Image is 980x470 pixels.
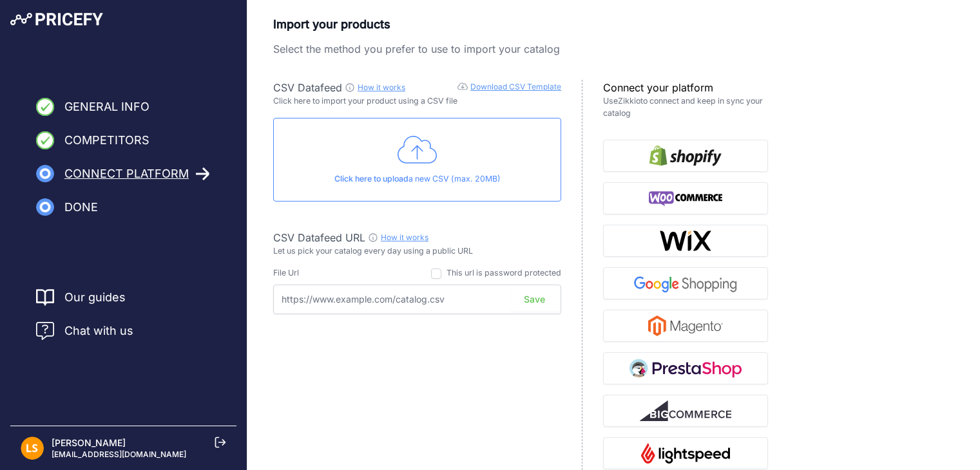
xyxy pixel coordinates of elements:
[52,437,186,449] p: [PERSON_NAME]
[618,96,640,106] a: Zikkio
[64,98,149,116] span: General Info
[64,131,149,149] span: Competitors
[640,400,731,421] img: BigCommerce
[447,267,561,279] div: This url is password protected
[273,231,365,244] span: CSV Datafeed URL
[649,146,722,166] img: Shopify
[273,267,299,279] div: File Url
[64,165,189,183] span: Connect Platform
[334,174,408,183] span: Click here to upload
[381,232,428,242] a: How it works
[52,449,186,460] p: [EMAIL_ADDRESS][DOMAIN_NAME]
[358,82,405,92] a: How it works
[629,273,742,294] img: Google Shopping
[64,288,126,306] a: Our guides
[603,95,768,119] p: Use to connect and keep in sync your catalog
[273,95,561,108] p: Click here to import your product using a CSV file
[629,358,742,379] img: PrestaShop
[659,230,712,251] img: Wix
[284,173,550,185] p: a new CSV (max. 20MB)
[649,188,723,209] img: WooCommerce
[64,322,133,340] span: Chat with us
[273,41,768,57] p: Select the method you prefer to use to import your catalog
[510,287,559,312] button: Save
[648,315,723,336] img: Magento 2
[641,443,729,464] img: Lightspeed
[273,81,342,94] span: CSV Datafeed
[10,13,103,26] img: Pricefy Logo
[64,198,98,216] span: Done
[36,322,133,340] a: Chat with us
[273,245,561,258] p: Let us pick your catalog every day using a public URL
[603,80,768,95] p: Connect your platform
[273,15,768,33] p: Import your products
[470,82,561,91] a: Download CSV Template
[273,285,561,314] input: https://www.example.com/catalog.csv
